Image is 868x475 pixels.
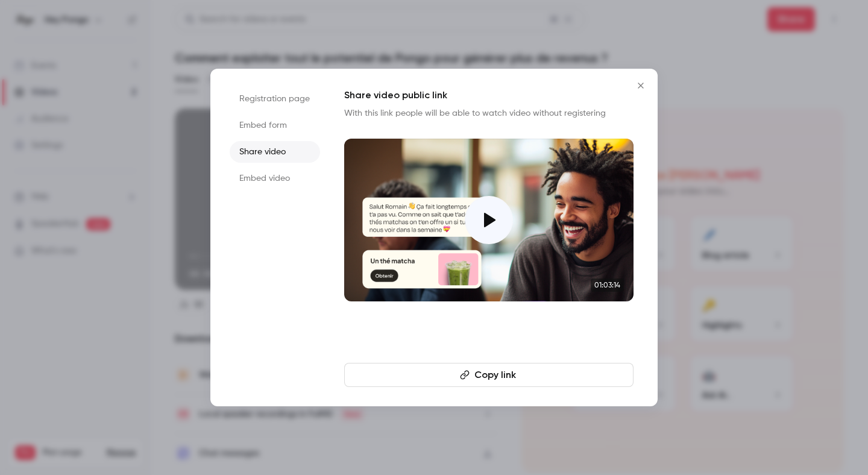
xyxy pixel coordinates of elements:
li: Share video [230,141,320,163]
li: Embed video [230,168,320,189]
span: 01:03:14 [591,278,624,292]
a: 01:03:14 [344,139,634,301]
button: Close [629,74,653,98]
h1: Share video public link [344,88,634,102]
li: Embed form [230,115,320,136]
p: With this link people will be able to watch video without registering [344,107,634,119]
button: Copy link [344,363,634,387]
li: Registration page [230,88,320,110]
